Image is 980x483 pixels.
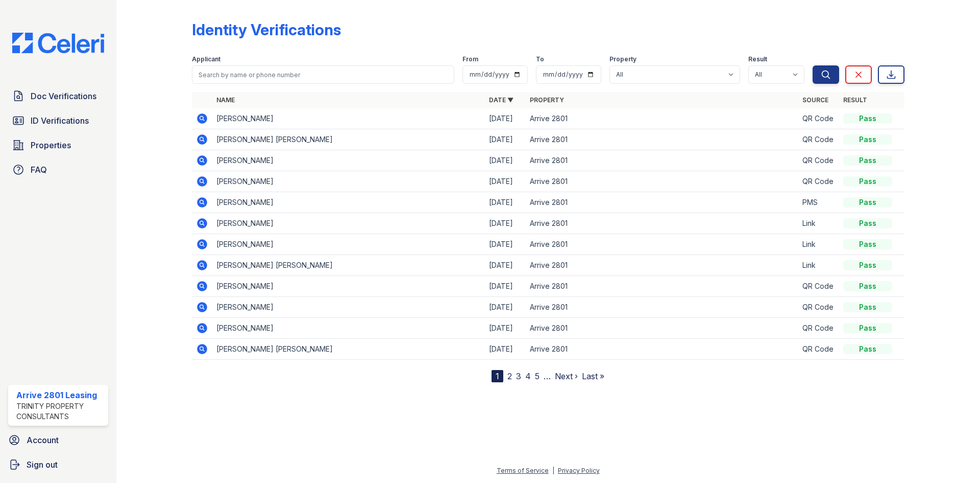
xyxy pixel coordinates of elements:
[516,371,521,381] a: 3
[843,113,892,124] div: Pass
[798,276,839,297] td: QR Code
[31,90,96,102] span: Doc Verifications
[212,318,485,339] td: [PERSON_NAME]
[16,401,104,422] div: Trinity Property Consultants
[31,114,89,127] span: ID Verifications
[485,108,526,129] td: [DATE]
[212,171,485,192] td: [PERSON_NAME]
[798,297,839,318] td: QR Code
[212,150,485,171] td: [PERSON_NAME]
[526,150,798,171] td: Arrive 2801
[8,86,108,106] a: Doc Verifications
[798,339,839,360] td: QR Code
[31,164,47,176] span: FAQ
[843,176,892,187] div: Pass
[212,339,485,360] td: [PERSON_NAME] [PERSON_NAME]
[526,171,798,192] td: Arrive 2801
[462,55,478,63] label: From
[526,234,798,255] td: Arrive 2801
[843,323,892,333] div: Pass
[212,297,485,318] td: [PERSON_NAME]
[798,129,839,150] td: QR Code
[8,110,108,131] a: ID Verifications
[798,171,839,192] td: QR Code
[485,339,526,360] td: [DATE]
[843,344,892,354] div: Pass
[526,339,798,360] td: Arrive 2801
[489,96,513,104] a: Date ▼
[798,213,839,234] td: Link
[8,159,108,180] a: FAQ
[4,454,112,475] a: Sign out
[526,129,798,150] td: Arrive 2801
[485,234,526,255] td: [DATE]
[4,430,112,450] a: Account
[798,255,839,276] td: Link
[212,129,485,150] td: [PERSON_NAME] [PERSON_NAME]
[485,276,526,297] td: [DATE]
[212,192,485,213] td: [PERSON_NAME]
[526,213,798,234] td: Arrive 2801
[485,171,526,192] td: [DATE]
[798,318,839,339] td: QR Code
[497,467,549,474] a: Terms of Service
[582,371,604,381] a: Last »
[535,371,540,381] a: 5
[16,389,104,401] div: Arrive 2801 Leasing
[485,255,526,276] td: [DATE]
[802,96,828,104] a: Source
[748,55,767,63] label: Result
[798,192,839,213] td: PMS
[526,318,798,339] td: Arrive 2801
[558,467,600,474] a: Privacy Policy
[798,108,839,129] td: QR Code
[192,65,454,84] input: Search by name or phone number
[31,139,71,151] span: Properties
[212,276,485,297] td: [PERSON_NAME]
[843,239,892,249] div: Pass
[507,371,512,381] a: 2
[216,96,235,104] a: Name
[843,281,892,291] div: Pass
[212,234,485,255] td: [PERSON_NAME]
[525,371,531,381] a: 4
[526,255,798,276] td: Arrive 2801
[843,260,892,270] div: Pass
[843,155,892,166] div: Pass
[485,150,526,171] td: [DATE]
[192,55,220,63] label: Applicant
[212,213,485,234] td: [PERSON_NAME]
[843,302,892,312] div: Pass
[192,20,341,39] div: Identity Verifications
[526,108,798,129] td: Arrive 2801
[526,192,798,213] td: Arrive 2801
[4,33,112,53] img: CE_Logo_Blue-a8612792a0a2168367f1c8372b55b34899dd931a85d93a1a3d3e32e68fde9ad4.png
[8,135,108,155] a: Properties
[485,129,526,150] td: [DATE]
[536,55,544,63] label: To
[798,150,839,171] td: QR Code
[843,197,892,208] div: Pass
[798,234,839,255] td: Link
[843,134,892,145] div: Pass
[485,213,526,234] td: [DATE]
[212,108,485,129] td: [PERSON_NAME]
[492,370,503,382] div: 1
[526,276,798,297] td: Arrive 2801
[212,255,485,276] td: [PERSON_NAME] [PERSON_NAME]
[555,371,578,381] a: Next ›
[609,55,636,63] label: Property
[843,96,867,104] a: Result
[485,192,526,213] td: [DATE]
[544,370,551,382] span: …
[530,96,564,104] a: Property
[485,318,526,339] td: [DATE]
[485,297,526,318] td: [DATE]
[27,434,59,446] span: Account
[552,467,554,474] div: |
[843,218,892,228] div: Pass
[526,297,798,318] td: Arrive 2801
[27,458,58,471] span: Sign out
